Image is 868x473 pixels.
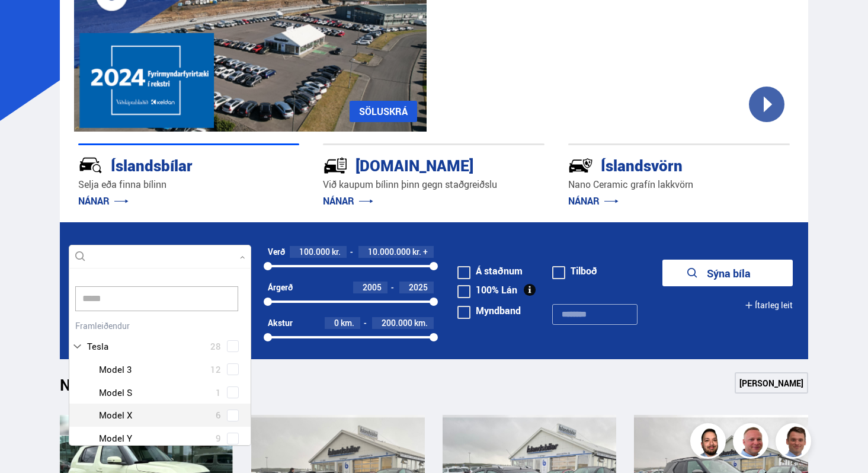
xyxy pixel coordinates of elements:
[216,407,221,424] span: 6
[334,317,339,328] span: 0
[568,194,619,207] a: NÁNAR
[412,247,421,257] span: kr.
[268,247,285,257] div: Verð
[268,318,293,328] div: Akstur
[323,153,348,178] img: tr5P-W3DuiFaO7aO.svg
[414,318,428,328] span: km.
[323,194,373,207] a: NÁNAR
[382,317,412,328] span: 200.000
[568,153,593,178] img: -Svtn6bYgwAsiwNX.svg
[350,101,417,122] a: SÖLUSKRÁ
[323,178,544,191] p: Við kaupum bílinn þinn gegn staðgreiðslu
[457,306,521,315] label: Myndband
[568,178,790,191] p: Nano Ceramic grafín lakkvörn
[777,425,813,461] img: FbJEzSuNWCJXmdc-.webp
[692,425,728,461] img: nhp88E3Fdnt1Opn2.png
[216,384,221,401] span: 1
[78,153,103,178] img: JRvxyua_JYH6wB4c.svg
[457,266,523,276] label: Á staðnum
[341,318,354,328] span: km.
[457,285,517,295] label: 100% Lán
[332,247,341,257] span: kr.
[423,247,428,257] span: +
[78,194,129,207] a: NÁNAR
[745,292,793,318] button: Ítarleg leit
[409,282,428,293] span: 2025
[662,260,793,286] button: Sýna bíla
[735,425,770,461] img: siFngHWaQ9KaOqBr.png
[87,338,108,355] span: Tesla
[216,430,221,447] span: 9
[9,5,45,40] button: Opna LiveChat spjallviðmót
[735,372,808,394] a: [PERSON_NAME]
[368,246,411,257] span: 10.000.000
[299,246,330,257] span: 100.000
[60,376,155,401] h1: Nýtt á skrá
[210,361,221,378] span: 12
[210,338,221,355] span: 28
[78,178,300,191] p: Selja eða finna bílinn
[268,283,293,292] div: Árgerð
[78,154,258,175] div: Íslandsbílar
[323,154,502,175] div: [DOMAIN_NAME]
[568,154,748,175] div: Íslandsvörn
[552,266,597,276] label: Tilboð
[363,282,382,293] span: 2005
